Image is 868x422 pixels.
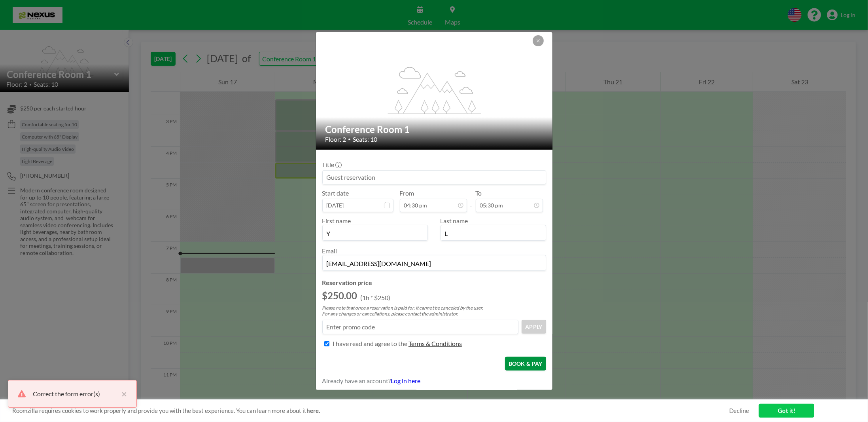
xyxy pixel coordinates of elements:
p: I have read and agree to the [333,340,407,348]
label: From [400,189,414,197]
label: First name [322,217,351,224]
div: Correct the form error(s) [33,389,117,399]
span: - [470,192,473,209]
button: APPLY [522,320,546,334]
p: Terms & Conditions [408,340,462,348]
a: Log in here [391,377,421,384]
g: flex-grow: 1.2; [388,67,481,114]
a: Got it! [759,404,814,418]
button: BOOK & PAY [505,357,546,371]
input: Enter promo code [323,320,518,334]
label: To [476,189,482,197]
span: Already have an account? [322,377,391,385]
label: Last name [441,217,468,224]
label: Start date [322,189,349,197]
h4: Reservation price [322,279,546,287]
label: Email [322,247,337,255]
h2: Conference Room 1 [325,124,544,135]
label: Title [322,161,341,169]
h2: $250.00 [322,290,357,302]
span: Floor: 2 [325,135,346,143]
input: First name [323,227,427,240]
span: Roomzilla requires cookies to work properly and provide you with the best experience. You can lea... [12,407,729,414]
button: close [117,389,127,399]
span: • [348,136,351,142]
a: here. [306,407,320,414]
span: Seats: 10 [353,135,378,143]
input: Email [323,257,546,270]
input: Guest reservation [323,171,546,184]
a: Decline [729,407,749,414]
input: Last name [441,227,546,240]
p: Please note that once a reservation is paid for, it cannot be canceled by the user. For any chang... [322,305,546,317]
p: (1h * $250) [361,294,391,302]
